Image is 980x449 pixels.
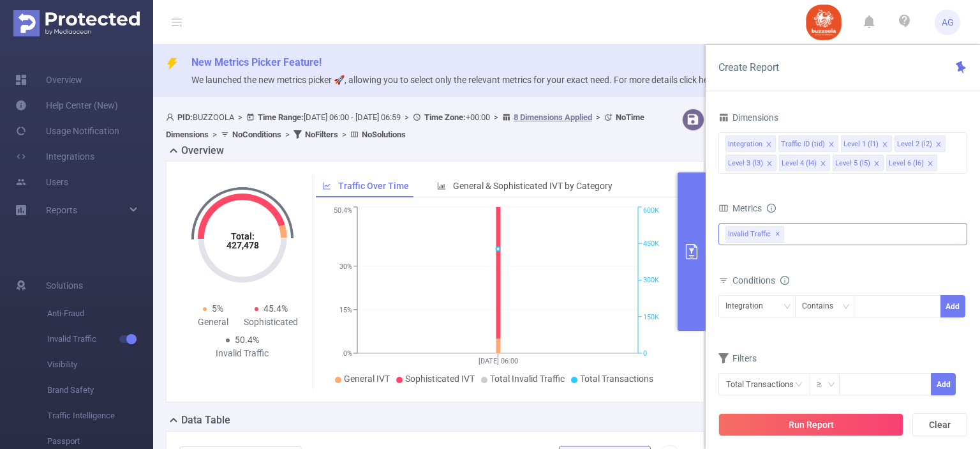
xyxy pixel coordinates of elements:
i: icon: info-circle [767,204,776,213]
span: Brand Safety [47,377,153,403]
span: Invalid Traffic [47,326,153,352]
span: BUZZOOLA [DATE] 06:00 - [DATE] 06:59 +00:00 [166,112,644,139]
button: Add [931,373,956,395]
li: Level 1 (l1) [841,135,892,152]
li: Traffic ID (tid) [778,135,838,152]
i: icon: close [820,160,826,168]
b: PID: [177,112,193,122]
span: 5% [212,303,223,314]
img: Protected Media [13,10,140,36]
li: Level 6 (l6) [886,155,937,171]
span: New Metrics Picker Feature! [191,56,322,68]
span: Dimensions [718,112,778,123]
a: Integrations [15,144,94,169]
span: > [338,130,350,139]
li: Level 2 (l2) [895,135,946,152]
span: > [592,112,604,122]
b: No Filters [305,130,338,139]
i: icon: thunderbolt [166,57,179,70]
span: Total Transactions [580,374,653,384]
tspan: 15% [339,306,352,314]
i: icon: user [166,113,177,121]
i: icon: close [766,160,773,168]
span: General & Sophisticated IVT by Category [453,181,612,191]
button: Run Report [718,413,903,436]
a: Users [15,169,68,195]
tspan: 50.4% [334,207,352,215]
tspan: 0 [643,349,647,358]
tspan: [DATE] 06:00 [478,357,517,365]
i: icon: close [766,141,772,149]
span: > [401,112,413,122]
i: icon: close [882,141,888,149]
b: No Solutions [362,130,406,139]
a: Overview [15,67,82,93]
i: icon: down [842,303,850,312]
span: > [234,112,246,122]
u: 8 Dimensions Applied [514,112,592,122]
span: Create Report [718,61,779,73]
b: No Conditions [232,130,281,139]
div: Invalid Traffic [213,347,271,360]
i: icon: close [873,160,880,168]
tspan: 427,478 [226,240,258,250]
div: Sophisticated [242,316,301,329]
span: ✕ [775,227,780,242]
div: ≥ [817,374,830,395]
tspan: 30% [339,263,352,271]
tspan: 150K [643,313,659,321]
span: Visibility [47,352,153,377]
li: Level 5 (l5) [833,155,884,171]
span: Total Invalid Traffic [490,374,565,384]
i: icon: bar-chart [437,181,446,190]
span: Solutions [46,273,83,298]
i: icon: info-circle [780,276,789,285]
a: Usage Notification [15,118,119,144]
span: We launched the new metrics picker 🚀, allowing you to select only the relevant metrics for your e... [191,75,737,85]
div: Level 2 (l2) [897,136,932,153]
tspan: Total: [230,231,254,241]
button: Add [940,295,965,317]
div: Level 4 (l4) [782,155,817,172]
span: Filters [718,353,757,363]
tspan: 450K [643,240,659,248]
span: Conditions [732,275,789,285]
tspan: 0% [343,349,352,358]
i: icon: close [935,141,942,149]
div: Traffic ID (tid) [781,136,825,153]
li: Integration [725,135,776,152]
span: Traffic Intelligence [47,403,153,429]
span: > [281,130,293,139]
span: Reports [46,205,77,215]
a: Reports [46,197,77,223]
a: Help Center (New) [15,93,118,118]
span: General IVT [344,374,390,384]
div: Integration [728,136,762,153]
h2: Overview [181,143,224,158]
div: Contains [802,296,842,317]
h2: Data Table [181,413,230,428]
span: Anti-Fraud [47,301,153,326]
b: Time Range: [258,112,304,122]
div: Level 5 (l5) [835,155,870,172]
i: icon: line-chart [322,181,331,190]
span: AG [942,10,954,35]
span: > [490,112,502,122]
div: Level 6 (l6) [889,155,924,172]
b: Time Zone: [424,112,466,122]
li: Level 4 (l4) [779,155,830,171]
i: icon: close [828,141,835,149]
span: 50.4% [235,335,259,345]
i: icon: down [828,381,835,390]
li: Level 3 (l3) [725,155,776,171]
span: Traffic Over Time [338,181,409,191]
span: 45.4% [264,303,288,314]
tspan: 600K [643,207,659,215]
span: > [209,130,221,139]
div: General [184,316,242,329]
tspan: 300K [643,277,659,285]
div: Level 1 (l1) [843,136,879,153]
i: icon: down [783,303,791,312]
div: Integration [725,296,772,317]
button: Clear [912,413,967,436]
